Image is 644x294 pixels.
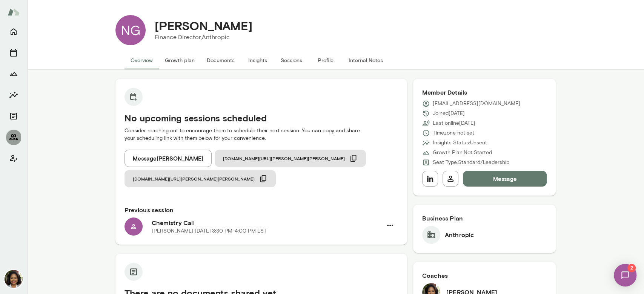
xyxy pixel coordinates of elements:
p: [PERSON_NAME] · [DATE] · 3:30 PM-4:00 PM EST [152,227,267,235]
button: Internal Notes [343,51,389,69]
h6: Previous session [124,205,398,214]
button: Client app [6,151,21,166]
button: Growth plan [159,51,201,69]
button: Home [6,24,21,39]
h6: Coaches [422,271,547,280]
button: Sessions [275,51,309,69]
button: Profile [309,51,343,69]
button: Message [463,171,547,187]
p: Consider reaching out to encourage them to schedule their next session. You can copy and share yo... [124,127,398,142]
p: Joined [DATE] [433,110,465,117]
h5: No upcoming sessions scheduled [124,112,398,124]
p: Finance Director, Anthropic [155,33,252,42]
div: NG [115,15,146,45]
h6: Chemistry Call [152,218,382,227]
span: [DOMAIN_NAME][URL][PERSON_NAME][PERSON_NAME] [223,155,345,161]
p: Insights Status: Unsent [433,139,487,147]
button: Documents [6,109,21,124]
h6: Anthropic [445,230,474,239]
img: Cheryl Mills [5,270,23,288]
p: Seat Type: Standard/Leadership [433,159,509,166]
button: [DOMAIN_NAME][URL][PERSON_NAME][PERSON_NAME] [215,150,366,167]
button: Overview [124,51,159,69]
p: Timezone not set [433,129,474,137]
img: Mento [8,5,20,19]
p: Growth Plan: Not Started [433,149,492,156]
h6: Member Details [422,88,547,97]
h6: Business Plan [422,214,547,223]
button: Sessions [6,45,21,60]
button: Insights [6,87,21,103]
button: Message[PERSON_NAME] [124,150,212,167]
button: Documents [201,51,241,69]
span: [DOMAIN_NAME][URL][PERSON_NAME][PERSON_NAME] [133,176,255,182]
button: [DOMAIN_NAME][URL][PERSON_NAME][PERSON_NAME] [124,170,276,187]
p: Last online [DATE] [433,119,475,127]
button: Growth Plan [6,66,21,81]
button: Insights [241,51,275,69]
h4: [PERSON_NAME] [155,18,252,33]
button: Members [6,130,21,145]
p: [EMAIL_ADDRESS][DOMAIN_NAME] [433,100,520,107]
